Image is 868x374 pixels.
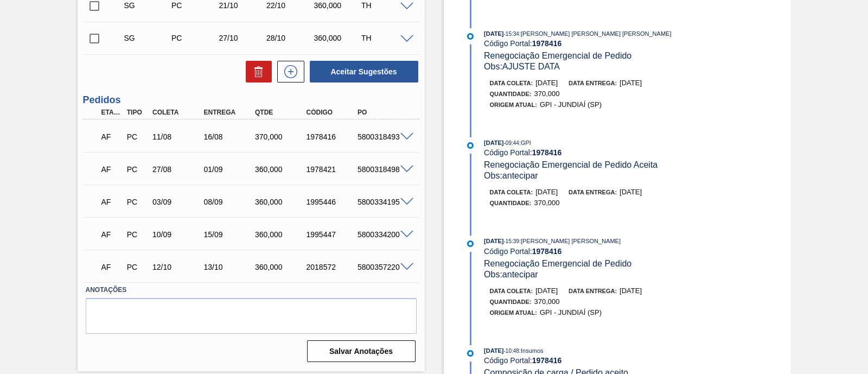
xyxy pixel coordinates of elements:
[101,165,122,174] p: AF
[519,140,531,146] span: : GPI
[490,200,532,206] span: Quantidade :
[216,1,269,10] div: 21/10/2025
[304,109,360,116] div: Código
[504,238,519,244] span: - 15:39
[355,230,411,239] div: 5800334200
[519,238,621,244] span: : [PERSON_NAME] [PERSON_NAME]
[304,198,360,206] div: 1995446
[490,102,537,108] span: Origem Atual:
[252,263,309,271] div: 360,000
[124,132,150,141] div: Pedido de Compra
[169,1,221,10] div: Pedido de Compra
[83,94,419,106] h3: Pedidos
[99,109,125,116] div: Etapa
[532,247,562,256] strong: 1978416
[467,33,474,40] img: atual
[101,132,122,141] p: AF
[150,165,206,174] div: 27/08/2025
[272,61,304,83] div: Nova sugestão
[311,1,363,10] div: 360,000
[540,308,602,316] span: GPI - JUNDIAÍ (SP)
[101,230,122,239] p: AF
[484,356,742,365] div: Código Portal:
[304,60,419,84] div: Aceitar Sugestões
[264,34,316,42] div: 28/10/2025
[216,34,269,42] div: 27/10/2025
[620,287,642,295] span: [DATE]
[101,263,122,271] p: AF
[101,198,122,206] p: AF
[490,299,532,305] span: Quantidade :
[201,109,258,116] div: Entrega
[252,165,309,174] div: 360,000
[535,188,558,196] span: [DATE]
[240,61,272,83] div: Excluir Sugestões
[124,198,150,206] div: Pedido de Compra
[484,171,538,180] span: Obs: antecipar
[490,91,532,97] span: Quantidade :
[99,157,125,181] div: Aguardando Faturamento
[569,189,617,195] span: Data entrega:
[99,223,125,246] div: Aguardando Faturamento
[569,288,617,294] span: Data entrega:
[534,90,560,98] span: 370,000
[150,109,206,116] div: Coleta
[304,263,360,271] div: 2018572
[307,340,416,362] button: Salvar Anotações
[484,347,503,354] span: [DATE]
[467,142,474,149] img: atual
[201,165,258,174] div: 01/09/2025
[252,198,309,206] div: 360,000
[201,230,258,239] div: 15/09/2025
[304,230,360,239] div: 1995447
[124,165,150,174] div: Pedido de Compra
[252,230,309,239] div: 360,000
[467,350,474,357] img: atual
[201,132,258,141] div: 16/08/2025
[620,79,642,87] span: [DATE]
[467,240,474,247] img: atual
[310,61,418,83] button: Aceitar Sugestões
[532,148,562,157] strong: 1978416
[504,348,519,354] span: - 10:48
[484,148,742,157] div: Código Portal:
[122,1,174,10] div: Sugestão Criada
[540,100,602,109] span: GPI - JUNDIAÍ (SP)
[490,288,533,294] span: Data coleta:
[124,109,150,116] div: Tipo
[504,140,519,146] span: - 09:44
[122,34,174,42] div: Sugestão Criada
[484,39,742,48] div: Código Portal:
[490,309,537,316] span: Origem Atual:
[355,263,411,271] div: 5800357220
[484,238,503,244] span: [DATE]
[490,80,533,86] span: Data coleta:
[252,109,309,116] div: Qtde
[124,230,150,239] div: Pedido de Compra
[532,356,562,365] strong: 1978416
[534,199,560,207] span: 370,000
[355,165,411,174] div: 5800318498
[252,132,309,141] div: 370,000
[86,282,417,298] label: Anotações
[169,34,221,42] div: Pedido de Compra
[355,198,411,206] div: 5800334195
[355,109,411,116] div: PO
[484,160,658,169] span: Renegociação Emergencial de Pedido Aceita
[519,30,672,37] span: : [PERSON_NAME] [PERSON_NAME] [PERSON_NAME]
[150,263,206,271] div: 12/10/2025
[484,247,742,256] div: Código Portal:
[99,125,125,149] div: Aguardando Faturamento
[490,189,533,195] span: Data coleta:
[532,39,562,48] strong: 1978416
[620,188,642,196] span: [DATE]
[311,34,363,42] div: 360,000
[150,198,206,206] div: 03/09/2025
[124,263,150,271] div: Pedido de Compra
[99,190,125,214] div: Aguardando Faturamento
[99,255,125,279] div: Aguardando Faturamento
[264,1,316,10] div: 22/10/2025
[534,297,560,306] span: 370,000
[359,34,411,42] div: TH
[569,80,617,86] span: Data entrega:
